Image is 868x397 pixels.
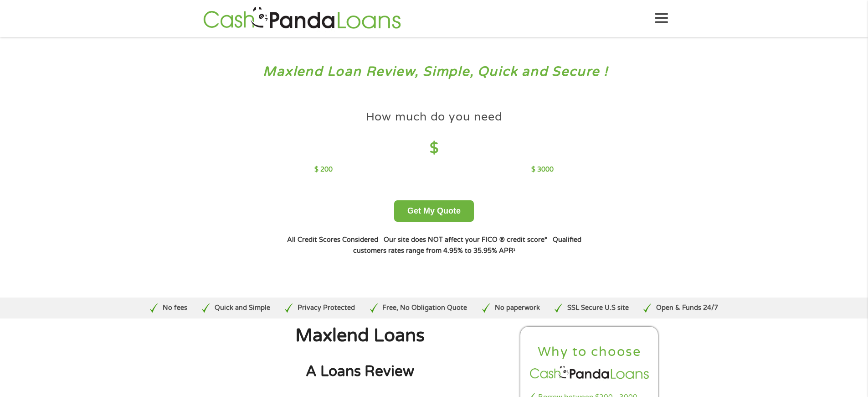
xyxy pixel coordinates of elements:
[314,139,554,158] h4: $
[163,303,187,313] p: No fees
[528,344,651,360] h2: Why to choose
[314,165,333,175] p: $ 200
[287,236,378,244] strong: All Credit Scores Considered
[366,110,503,125] h4: How much do you need
[567,303,629,313] p: SSL Secure U.S site
[384,236,547,244] strong: Our site does NOT affect your FICO ® credit score*
[656,303,718,313] p: Open & Funds 24/7
[394,200,474,222] button: Get My Quote
[200,5,404,31] img: GetLoanNow Logo
[26,63,842,80] h3: Maxlend Loan Review, Simple, Quick and Secure !
[215,303,270,313] p: Quick and Simple
[531,165,554,175] p: $ 3000
[298,303,355,313] p: Privacy Protected
[295,325,425,346] span: Maxlend Loans
[209,362,511,381] h2: A Loans Review
[495,303,540,313] p: No paperwork
[382,303,467,313] p: Free, No Obligation Quote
